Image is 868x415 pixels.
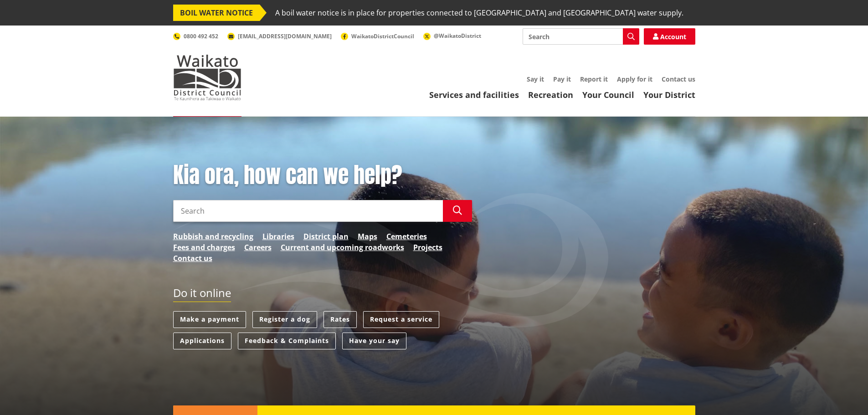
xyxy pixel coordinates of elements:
[363,311,439,328] a: Request a service
[386,231,427,242] a: Cemeteries
[173,55,241,100] img: Waikato District Council - Te Kaunihera aa Takiwaa o Waikato
[173,333,231,349] a: Applications
[262,231,294,242] a: Libraries
[244,242,272,253] a: Careers
[643,89,695,100] a: Your District
[434,32,481,40] span: @WaikatoDistrict
[324,311,357,328] a: Rates
[527,75,544,83] a: Say it
[238,32,332,40] span: [EMAIL_ADDRESS][DOMAIN_NAME]
[173,287,231,302] h2: Do it online
[429,89,519,100] a: Services and facilities
[252,311,317,328] a: Register a dog
[227,32,332,40] a: [EMAIL_ADDRESS][DOMAIN_NAME]
[523,28,639,45] input: Search input
[238,333,336,349] a: Feedback & Complaints
[173,231,253,242] a: Rubbish and recycling
[423,32,481,40] a: @WaikatoDistrict
[553,75,571,83] a: Pay it
[351,32,414,40] span: WaikatoDistrictCouncil
[341,32,414,40] a: WaikatoDistrictCouncil
[173,5,260,21] span: BOIL WATER NOTICE
[173,32,218,40] a: 0800 492 452
[644,28,695,45] a: Account
[275,5,683,21] span: A boil water notice is in place for properties connected to [GEOGRAPHIC_DATA] and [GEOGRAPHIC_DAT...
[617,75,652,83] a: Apply for it
[303,231,349,242] a: District plan
[184,32,218,40] span: 0800 492 452
[358,231,377,242] a: Maps
[173,311,246,328] a: Make a payment
[173,200,443,222] input: Search input
[281,242,404,253] a: Current and upcoming roadworks
[580,75,608,83] a: Report it
[173,162,472,189] h1: Kia ora, how can we help?
[662,75,695,83] a: Contact us
[528,89,573,100] a: Recreation
[413,242,442,253] a: Projects
[342,333,406,349] a: Have your say
[173,242,235,253] a: Fees and charges
[173,253,212,264] a: Contact us
[582,89,634,100] a: Your Council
